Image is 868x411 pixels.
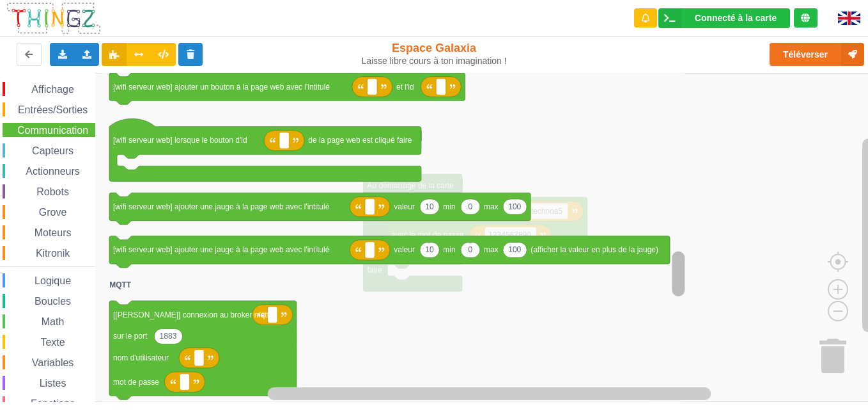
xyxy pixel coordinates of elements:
[658,8,790,28] div: Ta base fonctionne bien !
[16,104,89,115] span: Entrées/Sorties
[33,227,74,238] span: Moteurs
[109,280,132,289] text: MQTT
[35,186,71,197] span: Robots
[531,245,658,254] text: (afficher la valeur en plus de la jauge)
[29,398,77,409] span: Fonctions
[113,245,330,254] text: [wifi serveur web] ajouter une jauge à la page web avec l'intitulé
[469,202,473,211] text: 0
[33,275,73,286] span: Logique
[15,125,90,136] span: Communication
[394,245,415,254] text: valeur
[113,202,330,211] text: [wifi serveur web] ajouter une jauge à la page web avec l'intitulé
[113,310,270,319] text: [[PERSON_NAME]] connexion au broker mqtt
[6,1,102,35] img: thingz_logo.png
[360,56,508,67] div: Laisse libre cours à ton imagination !
[29,84,75,95] span: Affichage
[360,41,508,67] div: Espace Galaxia
[24,166,82,177] span: Actionneurs
[160,332,177,341] text: 1883
[113,82,330,91] text: [wifi serveur web] ajouter un bouton à la page web avec l'intitulé
[396,82,414,91] text: et l'id
[308,136,412,145] text: de la page web est cliqué faire
[37,207,69,218] span: Grove
[30,357,76,368] span: Variables
[770,43,864,66] button: Téléverser
[34,248,72,259] span: Kitronik
[40,316,66,327] span: Math
[484,202,499,211] text: max
[30,145,75,156] span: Capteurs
[425,245,434,254] text: 10
[469,245,473,254] text: 0
[113,378,159,387] text: mot de passe
[443,245,455,254] text: min
[838,12,860,25] img: gb.png
[38,378,68,389] span: Listes
[33,296,73,307] span: Boucles
[794,8,818,28] div: Tu es connecté au serveur de création de Thingz
[113,353,169,362] text: nom d'utilisateur
[113,136,247,145] text: [wifi serveur web] lorsque le bouton d'id
[508,245,521,254] text: 100
[443,202,455,211] text: min
[484,245,499,254] text: max
[113,332,148,341] text: sur le port
[508,202,521,211] text: 100
[38,337,66,348] span: Texte
[695,13,777,22] div: Connecté à la carte
[425,202,434,211] text: 10
[394,202,415,211] text: valeur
